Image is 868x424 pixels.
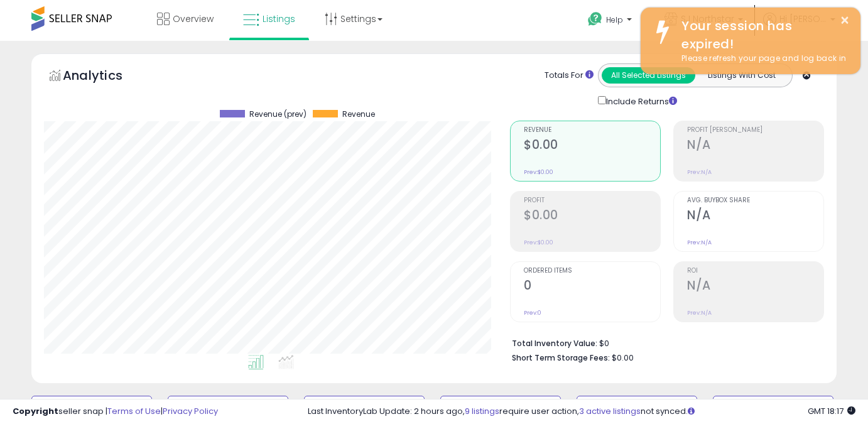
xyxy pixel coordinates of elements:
[524,127,660,134] span: Revenue
[687,239,712,246] small: Prev: N/A
[589,94,692,108] div: Include Returns
[163,405,218,417] a: Privacy Policy
[579,405,641,417] a: 3 active listings
[606,14,623,25] span: Help
[840,13,850,28] button: ×
[31,396,152,421] button: Default
[578,2,644,41] a: Help
[587,11,603,27] i: Get Help
[263,13,295,25] span: Listings
[672,17,851,53] div: Your session has expired!
[13,406,218,418] div: seller snap | |
[524,208,660,225] h2: $0.00
[687,208,823,225] h2: N/A
[512,338,597,349] b: Total Inventory Value:
[524,268,660,275] span: Ordered Items
[524,168,553,176] small: Prev: $0.00
[524,239,553,246] small: Prev: $0.00
[808,405,855,417] span: 2025-08-13 18:17 GMT
[440,396,561,421] button: Listings without Min/Max
[524,278,660,295] h2: 0
[512,352,610,363] b: Short Term Storage Fees:
[687,168,712,176] small: Prev: N/A
[524,197,660,204] span: Profit
[107,405,161,417] a: Terms of Use
[687,309,712,317] small: Prev: N/A
[63,67,147,87] h5: Analytics
[695,67,788,84] button: Listings With Cost
[602,67,695,84] button: All Selected Listings
[612,352,634,364] span: $0.00
[687,278,823,295] h2: N/A
[249,110,307,119] span: Revenue (prev)
[465,405,499,417] a: 9 listings
[687,197,823,204] span: Avg. Buybox Share
[687,138,823,155] h2: N/A
[173,13,214,25] span: Overview
[524,138,660,155] h2: $0.00
[713,396,833,421] button: Listings without Cost
[545,70,594,82] div: Totals For
[342,110,375,119] span: Revenue
[512,335,815,350] li: $0
[672,53,851,65] div: Please refresh your page and log back in
[524,309,541,317] small: Prev: 0
[304,396,425,421] button: Repricing Off
[687,268,823,275] span: ROI
[13,405,58,417] strong: Copyright
[168,396,288,421] button: Repricing On
[308,406,855,418] div: Last InventoryLab Update: 2 hours ago, require user action, not synced.
[577,396,697,421] button: Non Competitive
[687,127,823,134] span: Profit [PERSON_NAME]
